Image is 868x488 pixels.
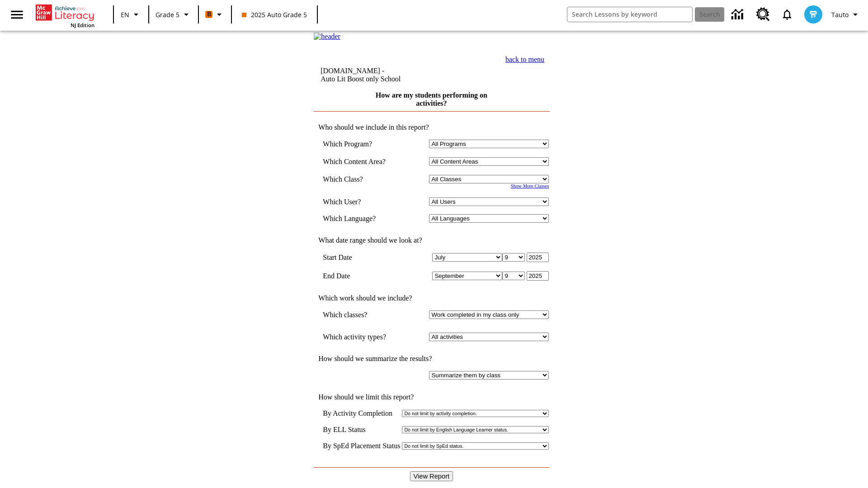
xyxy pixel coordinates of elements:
nobr: Which Content Area? [323,158,386,165]
td: [DOMAIN_NAME] - [321,67,458,83]
a: Data Center [726,2,751,27]
a: Show More Classes [511,183,549,188]
a: back to menu [505,56,544,63]
td: Which Class? [323,175,399,183]
span: NJ Edition [71,22,94,28]
td: Which classes? [323,310,399,319]
td: Which Language? [323,214,399,223]
span: B [207,9,211,20]
td: Which Program? [323,140,399,148]
button: Profile/Settings [828,6,864,23]
td: How should we limit this report? [314,393,549,401]
span: 2025 Auto Grade 5 [242,10,307,19]
span: Grade 5 [156,10,179,19]
input: search field [567,7,692,22]
td: By SpEd Placement Status [323,442,400,450]
td: By ELL Status [323,426,400,434]
button: Select a new avatar [799,3,828,26]
td: Start Date [323,253,399,262]
button: Grade: Grade 5, Select a grade [152,6,195,23]
td: By Activity Completion [323,409,400,418]
button: Boost Class color is orange. Change class color [202,6,228,23]
a: Resource Center, Will open in new tab [751,2,775,27]
div: Home [36,3,94,28]
td: What date range should we look at? [314,236,549,244]
td: Which activity types? [323,333,399,341]
td: Who should we include in this report? [314,123,549,131]
a: How are my students performing on activities? [376,91,487,107]
td: End Date [323,271,399,281]
td: Which work should we include? [314,294,549,302]
span: Tauto [831,10,849,19]
img: header [314,33,340,41]
img: avatar image [804,5,822,23]
td: Which User? [323,197,399,206]
span: EN [121,10,129,19]
a: Notifications [775,3,799,26]
td: How should we summarize the results? [314,355,549,363]
nobr: Auto Lit Boost only School [321,75,401,83]
input: View Report [410,471,453,481]
button: Open side menu [4,1,30,28]
button: Language: EN, Select a language [117,6,146,23]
